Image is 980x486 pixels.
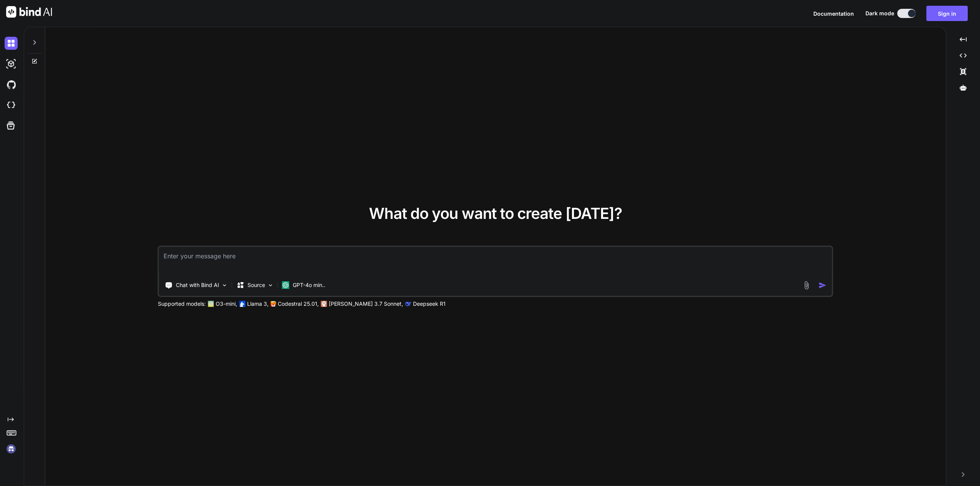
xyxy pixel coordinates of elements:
p: GPT-4o min.. [293,281,325,289]
img: claude [405,301,411,307]
p: Source [247,281,265,289]
img: attachment [802,281,811,290]
img: Llama2 [239,301,246,307]
span: Dark mode [865,10,894,17]
p: Deepseek R1 [413,300,446,308]
img: Bind AI [6,6,52,18]
img: GPT-4 [208,301,214,307]
span: What do you want to create [DATE]? [369,204,622,223]
img: icon [819,281,827,289]
p: Chat with Bind AI [176,281,219,289]
p: Supported models: [158,300,206,308]
p: [PERSON_NAME] 3.7 Sonnet, [329,300,403,308]
img: githubDark [5,78,18,91]
p: Llama 3, [247,300,269,308]
img: Pick Tools [221,282,228,289]
img: darkChat [5,37,18,50]
img: Pick Models [267,282,274,289]
p: Codestral 25.01, [278,300,319,308]
img: GPT-4o mini [282,281,290,289]
img: cloudideIcon [5,99,18,112]
button: Sign in [926,6,968,21]
p: O3-mini, [216,300,237,308]
span: Documentation [813,10,854,17]
img: claude [321,301,327,307]
img: signin [5,442,18,455]
img: darkAi-studio [5,57,18,70]
img: Mistral-AI [271,301,276,307]
button: Documentation [813,10,854,18]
